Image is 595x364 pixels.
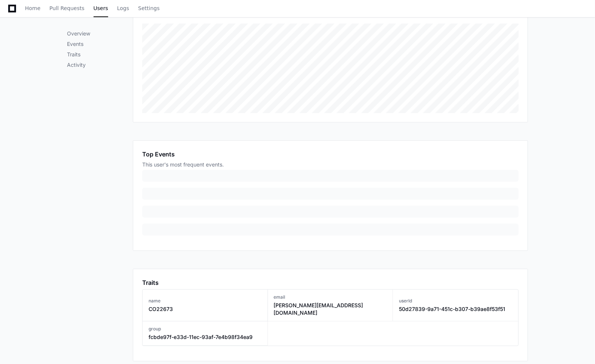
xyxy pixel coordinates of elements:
[274,294,387,300] h3: email
[67,51,133,58] p: Traits
[142,278,159,287] h1: Traits
[274,302,387,317] h3: [PERSON_NAME][EMAIL_ADDRESS][DOMAIN_NAME]
[399,298,505,304] h3: userId
[138,6,159,10] span: Settings
[49,6,84,10] span: Pull Requests
[67,30,133,37] p: Overview
[142,150,175,159] h1: Top Events
[399,305,505,313] h3: 50d27839-9a71-451c-b307-b39ae8f53f51
[117,6,129,10] span: Logs
[149,326,253,332] h3: group
[142,278,519,287] app-pz-page-link-header: Traits
[67,61,133,69] p: Activity
[149,298,173,304] h3: name
[67,40,133,48] p: Events
[142,161,519,168] div: This user's most frequent events.
[25,6,40,10] span: Home
[94,6,108,10] span: Users
[149,333,253,341] h3: fcbde97f-e33d-11ec-93af-7e4b98f34ea9
[149,305,173,313] h3: CO22673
